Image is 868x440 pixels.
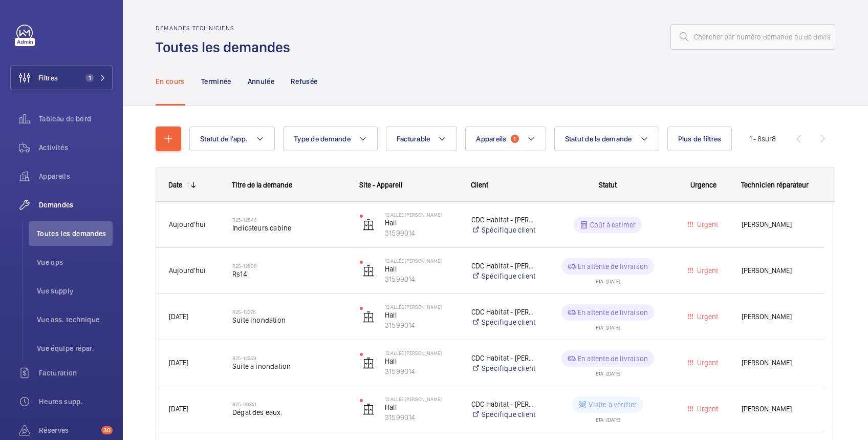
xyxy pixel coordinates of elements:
p: 31599014 [385,320,458,330]
p: Hall [385,310,458,320]
span: Aujourd'hui [169,266,206,275]
span: Activités [39,142,113,153]
button: Filtres1 [10,66,113,90]
span: Site - Appareil [359,181,402,189]
p: En attente de livraison [578,353,648,364]
span: Indicateurs cabine [232,223,346,233]
span: [DATE] [169,359,188,367]
span: Facturable [397,135,430,143]
h2: R25-12259 [232,355,346,361]
p: Hall [385,356,458,366]
p: 31599014 [385,274,458,284]
span: Client [471,181,488,189]
span: Tableau de bord [39,114,113,124]
h2: R25-12808 [232,263,346,269]
span: Type de demande [294,135,351,143]
span: Urgent [695,266,718,275]
span: Urgent [695,220,718,228]
span: [DATE] [169,405,188,413]
a: Spécifique client [471,317,537,327]
p: 31599014 [385,412,458,423]
span: Facturation [39,368,113,378]
span: Suite a inondation [232,361,346,371]
p: CDC Habitat - [PERSON_NAME] [471,399,537,409]
span: Urgent [695,312,718,321]
span: Réserves [39,425,97,435]
span: 1 [511,135,519,143]
p: Visite à vérifier [589,400,637,410]
h1: Toutes les demandes [156,38,296,57]
span: Aujourd'hui [169,220,206,228]
input: Chercher par numéro demande ou de devis [670,24,835,50]
img: elevator.svg [362,357,375,369]
img: elevator.svg [362,219,375,231]
p: 12 allée [PERSON_NAME] [385,258,458,264]
span: Plus de filtres [678,135,722,143]
button: Facturable [386,127,458,151]
p: CDC Habitat - [PERSON_NAME] [471,215,537,225]
p: En attente de livraison [578,261,648,271]
h2: Demandes techniciens [156,25,296,32]
p: CDC Habitat - [PERSON_NAME] [471,307,537,317]
p: 31599014 [385,228,458,238]
p: 12 allée [PERSON_NAME] [385,212,458,218]
h2: R25-12276 [232,309,346,315]
span: Toutes les demandes [37,228,113,239]
div: ETA : [DATE] [596,275,620,284]
span: Urgent [695,405,718,413]
p: Annulée [248,76,274,87]
button: Statut de l'app. [189,127,275,151]
span: sur [762,135,772,143]
p: Terminée [201,76,231,87]
button: Statut de la demande [554,127,659,151]
p: CDC Habitat - [PERSON_NAME] [471,261,537,271]
div: ETA : [DATE] [596,321,620,330]
div: ETA : [DATE] [596,413,620,422]
p: Coût à estimer [590,220,636,230]
span: Statut de la demande [565,135,632,143]
span: Demandes [39,200,113,210]
span: Statut [599,181,617,189]
span: Urgent [695,359,718,367]
a: Spécifique client [471,363,537,373]
p: Refusée [291,76,317,87]
div: Date [168,181,182,189]
span: [DATE] [169,312,188,321]
span: [PERSON_NAME] [742,311,812,323]
span: Vue supply [37,286,113,296]
button: Appareils1 [465,127,546,151]
img: elevator.svg [362,311,375,323]
img: elevator.svg [362,403,375,415]
a: Spécifique client [471,271,537,281]
a: Spécifique client [471,225,537,235]
span: Rs14 [232,269,346,279]
span: [PERSON_NAME] [742,219,812,231]
span: 30 [101,426,113,434]
span: Titre de la demande [232,181,292,189]
span: Dégat des eaux. [232,407,346,417]
span: Vue ass. technique [37,315,113,325]
a: Spécifique client [471,409,537,420]
span: [PERSON_NAME] [742,403,812,415]
button: Type de demande [283,127,378,151]
span: [PERSON_NAME] [742,265,812,277]
span: Filtres [38,73,58,83]
p: 31599014 [385,366,458,376]
span: Technicien réparateur [741,181,809,189]
span: [PERSON_NAME] [742,357,812,369]
h2: R25-09241 [232,401,346,407]
span: Appareils [476,135,506,143]
span: Appareils [39,171,113,181]
button: Plus de filtres [667,127,732,151]
span: Urgence [690,181,717,189]
img: elevator.svg [362,265,375,277]
p: En cours [156,76,185,87]
p: CDC Habitat - [PERSON_NAME] [471,353,537,363]
span: Statut de l'app. [200,135,248,143]
div: ETA : [DATE] [596,367,620,376]
span: 1 - 8 8 [749,135,776,142]
p: 12 allée [PERSON_NAME] [385,350,458,356]
span: Suite inondation [232,315,346,325]
span: Heures supp. [39,396,113,407]
span: Vue équipe répar. [37,343,113,353]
